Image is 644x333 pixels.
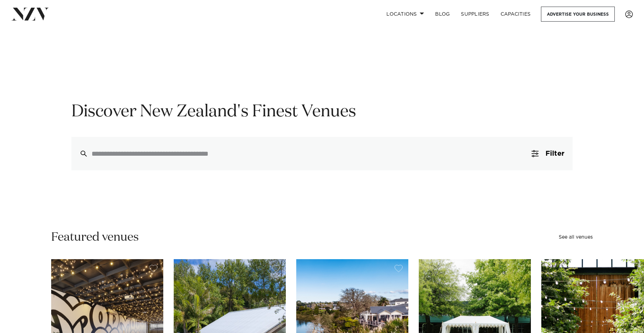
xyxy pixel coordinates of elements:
[11,8,49,20] img: nzv-logo.png
[430,7,455,22] a: BLOG
[51,230,139,245] h2: Featured venues
[455,7,495,22] a: SUPPLIERS
[71,101,573,123] h1: Discover New Zealand's Finest Venues
[545,150,564,157] span: Filter
[495,7,536,22] a: Capacities
[523,137,573,170] button: Filter
[381,7,430,22] a: Locations
[559,235,593,240] a: See all venues
[541,7,615,22] a: Advertise your business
